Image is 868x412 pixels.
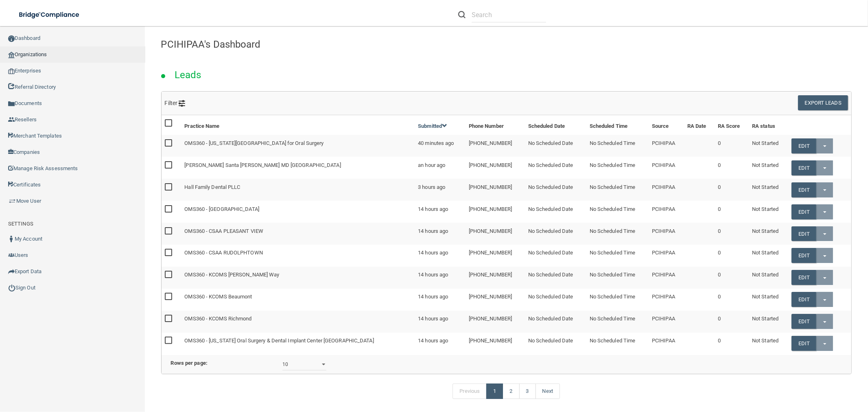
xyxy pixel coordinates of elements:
td: Not Started [749,201,788,223]
td: No Scheduled Date [525,179,586,201]
h2: Leads [166,64,210,86]
td: Not Started [749,223,788,245]
a: Edit [791,292,816,307]
th: Scheduled Time [586,115,649,135]
td: OMS360 - CSAA RUDOLPHTOWN [181,245,415,267]
td: 14 hours ago [415,245,465,267]
td: 0 [715,245,749,267]
th: Practice Name [181,115,415,135]
td: PCIHIPAA [649,333,684,354]
td: PCIHIPAA [649,157,684,179]
td: No Scheduled Time [586,135,649,157]
td: 0 [715,311,749,333]
td: PCIHIPAA [649,135,684,157]
td: [PHONE_NUMBER] [466,179,525,201]
td: [PHONE_NUMBER] [466,223,525,245]
a: Edit [791,270,816,285]
th: Scheduled Date [525,115,586,135]
td: PCIHIPAA [649,245,684,267]
td: 14 hours ago [415,333,465,354]
th: Source [649,115,684,135]
td: [PHONE_NUMBER] [466,135,525,157]
a: Edit [791,226,816,241]
td: No Scheduled Date [525,267,586,289]
h4: PCIHIPAA's Dashboard [161,39,852,50]
button: Export Leads [798,95,848,110]
td: No Scheduled Date [525,311,586,333]
b: Rows per page: [171,360,208,366]
td: Not Started [749,157,788,179]
img: ic_dashboard_dark.d01f4a41.png [8,35,15,42]
a: Next [536,384,560,399]
td: Not Started [749,311,788,333]
td: OMS360 - [GEOGRAPHIC_DATA] [181,201,415,223]
td: 0 [715,157,749,179]
td: OMS360 - [US_STATE] Oral Surgery & Dental Implant Center [GEOGRAPHIC_DATA] [181,333,415,354]
img: enterprise.0d942306.png [8,68,15,74]
td: No Scheduled Time [586,289,649,311]
td: No Scheduled Time [586,179,649,201]
img: ic_power_dark.7ecde6b1.png [8,284,15,291]
td: No Scheduled Time [586,223,649,245]
td: OMS360 - [US_STATE][GEOGRAPHIC_DATA] for Oral Surgery [181,135,415,157]
th: RA Date [684,115,715,135]
td: [PHONE_NUMBER] [466,245,525,267]
td: 14 hours ago [415,267,465,289]
td: No Scheduled Date [525,333,586,354]
a: Edit [791,314,816,329]
td: Not Started [749,245,788,267]
td: 40 minutes ago [415,135,465,157]
input: Search [472,7,546,22]
img: icon-export.b9366987.png [8,268,15,275]
a: Edit [791,336,816,351]
td: No Scheduled Date [525,245,586,267]
td: PCIHIPAA [649,267,684,289]
td: [PHONE_NUMBER] [466,267,525,289]
a: 2 [503,384,519,399]
a: Edit [791,160,816,175]
td: [PERSON_NAME] Santa [PERSON_NAME] MD [GEOGRAPHIC_DATA] [181,157,415,179]
td: 0 [715,179,749,201]
td: 14 hours ago [415,223,465,245]
th: Phone Number [466,115,525,135]
td: [PHONE_NUMBER] [466,311,525,333]
td: Not Started [749,289,788,311]
td: No Scheduled Time [586,267,649,289]
td: No Scheduled Time [586,311,649,333]
a: Previous [453,384,487,399]
td: [PHONE_NUMBER] [466,333,525,354]
a: Edit [791,138,816,153]
td: [PHONE_NUMBER] [466,157,525,179]
td: 14 hours ago [415,311,465,333]
a: Submitted [418,123,447,129]
img: bridge_compliance_login_screen.278c3ca4.svg [12,7,87,23]
img: ic_reseller.de258add.png [8,116,15,123]
td: OMS360 - CSAA PLEASANT VIEW [181,223,415,245]
td: 0 [715,223,749,245]
td: OMS360 - KCOMS [PERSON_NAME] Way [181,267,415,289]
td: PCIHIPAA [649,179,684,201]
td: Hall Family Dental PLLC [181,179,415,201]
td: 0 [715,333,749,354]
td: PCIHIPAA [649,201,684,223]
a: Edit [791,204,816,219]
td: No Scheduled Date [525,289,586,311]
td: 0 [715,289,749,311]
td: No Scheduled Time [586,245,649,267]
td: [PHONE_NUMBER] [466,289,525,311]
a: Edit [791,182,816,197]
td: No Scheduled Time [586,333,649,354]
th: RA status [749,115,788,135]
img: briefcase.64adab9b.png [8,197,16,205]
td: No Scheduled Date [525,223,586,245]
td: OMS360 - KCOMS Richmond [181,311,415,333]
td: No Scheduled Time [586,157,649,179]
img: ic_user_dark.df1a06c3.png [8,236,15,242]
td: PCIHIPAA [649,223,684,245]
td: 3 hours ago [415,179,465,201]
td: Not Started [749,135,788,157]
td: No Scheduled Date [525,157,586,179]
td: PCIHIPAA [649,311,684,333]
img: organization-icon.f8decf85.png [8,52,15,58]
td: an hour ago [415,157,465,179]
